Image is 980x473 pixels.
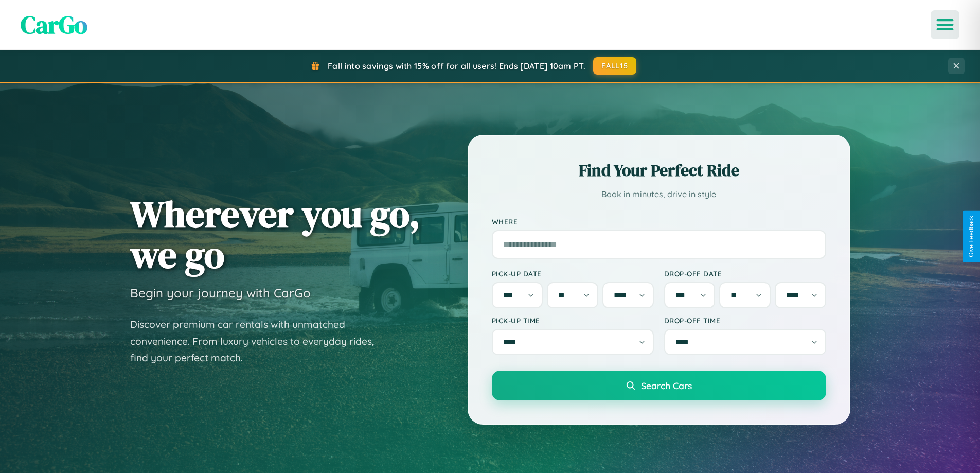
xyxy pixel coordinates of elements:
[593,57,636,75] button: FALL15
[492,269,654,278] label: Pick-up Date
[492,217,826,226] label: Where
[664,269,826,278] label: Drop-off Date
[664,316,826,325] label: Drop-off Time
[968,216,975,257] div: Give Feedback
[328,61,585,71] span: Fall into savings with 15% off for all users! Ends [DATE] 10am PT.
[641,380,692,391] span: Search Cars
[492,187,826,202] p: Book in minutes, drive in style
[21,8,87,42] span: CarGo
[130,316,387,366] p: Discover premium car rentals with unmatched convenience. From luxury vehicles to everyday rides, ...
[492,371,826,400] button: Search Cars
[130,285,311,301] h3: Begin your journey with CarGo
[130,194,420,275] h1: Wherever you go, we go
[931,10,959,39] button: Open menu
[492,316,654,325] label: Pick-up Time
[492,159,826,182] h2: Find Your Perfect Ride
